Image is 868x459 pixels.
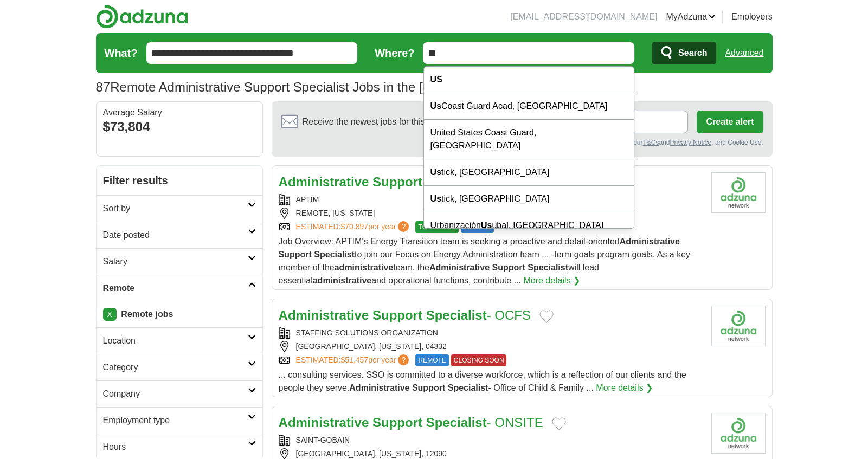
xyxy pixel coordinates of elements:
[349,383,409,392] strong: Administrative
[279,327,703,339] div: STAFFING SOLUTIONS ORGANIZATION
[96,4,188,29] img: Adzuna logo
[731,10,773,23] a: Employers
[97,195,262,222] a: Sort by
[279,341,703,352] div: [GEOGRAPHIC_DATA], [US_STATE], 04332
[510,10,657,23] li: [EMAIL_ADDRESS][DOMAIN_NAME]
[96,80,555,94] h1: Remote Administrative Support Specialist Jobs in the [GEOGRAPHIC_DATA]
[279,308,369,322] strong: Administrative
[121,309,173,319] strong: Remote jobs
[103,255,248,268] h2: Salary
[279,174,369,189] strong: Administrative
[424,120,634,159] div: United States Coast Guard, [GEOGRAPHIC_DATA]
[97,222,262,248] a: Date posted
[279,194,703,205] div: APTIM
[279,174,487,189] a: Administrative Support Specialist
[97,407,262,434] a: Employment type
[429,263,490,272] strong: Administrative
[725,42,763,64] a: Advanced
[596,382,653,395] a: More details ❯
[398,221,409,232] span: ?
[103,334,248,347] h2: Location
[103,202,248,215] h2: Sort by
[398,354,409,365] span: ?
[523,274,580,287] a: More details ❯
[412,383,445,392] strong: Support
[424,159,634,186] div: tick, [GEOGRAPHIC_DATA]
[103,387,248,400] h2: Company
[620,237,680,246] strong: Administrative
[451,354,507,366] span: CLOSING SOON
[103,441,248,454] h2: Hours
[103,361,248,374] h2: Category
[103,117,256,137] div: $73,804
[97,166,262,195] h2: Filter results
[279,250,312,259] strong: Support
[279,308,531,322] a: Administrative Support Specialist- OCFS
[528,263,568,272] strong: Specialist
[103,414,248,427] h2: Employment type
[539,310,554,323] button: Add to favorite jobs
[103,108,256,117] div: Average Salary
[424,212,634,239] div: Urbanización ubal, [GEOGRAPHIC_DATA]
[296,221,412,233] a: ESTIMATED:$70,897per year?
[103,308,117,321] a: X
[492,263,525,272] strong: Support
[97,275,262,301] a: Remote
[481,221,492,230] strong: Us
[448,383,488,392] strong: Specialist
[279,208,703,219] div: REMOTE, [US_STATE]
[652,42,716,64] button: Search
[105,45,138,61] label: What?
[103,282,248,295] h2: Remote
[335,263,393,272] strong: administrative
[430,101,441,111] strong: Us
[670,139,711,146] a: Privacy Notice
[96,77,111,97] span: 87
[296,354,412,366] a: ESTIMATED:$51,457per year?
[279,370,686,392] span: ... consulting services. SSO is committed to a diverse workforce, which is a reflection of our cl...
[711,413,766,454] img: Company logo
[279,415,543,430] a: Administrative Support Specialist- ONSITE
[697,111,763,133] button: Create alert
[426,415,487,430] strong: Specialist
[415,221,458,233] span: TOP MATCH
[375,45,414,61] label: Where?
[415,354,448,366] span: REMOTE
[666,10,716,23] a: MyAdzuna
[97,327,262,354] a: Location
[340,355,368,364] span: $51,457
[279,435,703,446] div: SAINT-GOBAIN
[279,415,369,430] strong: Administrative
[314,250,355,259] strong: Specialist
[426,308,487,322] strong: Specialist
[642,139,659,146] a: T&Cs
[313,276,371,285] strong: administrative
[711,172,766,213] img: Company logo
[372,415,422,430] strong: Support
[424,93,634,120] div: Coast Guard Acad, [GEOGRAPHIC_DATA]
[340,222,368,231] span: $70,897
[97,354,262,380] a: Category
[372,174,422,189] strong: Support
[303,115,488,128] span: Receive the newest jobs for this search :
[97,248,262,275] a: Salary
[430,194,441,203] strong: Us
[430,167,441,177] strong: Us
[552,417,566,430] button: Add to favorite jobs
[281,138,763,147] div: By creating an alert, you agree to our and , and Cookie Use.
[711,306,766,346] img: Company logo
[678,42,707,64] span: Search
[424,186,634,212] div: tick, [GEOGRAPHIC_DATA]
[372,308,422,322] strong: Support
[97,380,262,407] a: Company
[430,75,442,84] strong: US
[103,229,248,242] h2: Date posted
[279,237,690,285] span: Job Overview: APTIM's Energy Transition team is seeking a proactive and detail-oriented to join o...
